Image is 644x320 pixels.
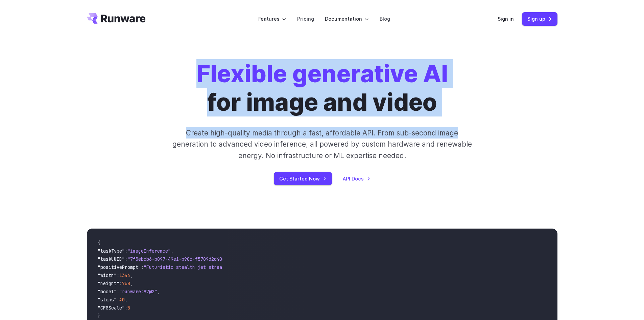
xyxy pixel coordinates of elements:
[98,256,125,262] span: "taskUUID"
[119,297,125,303] span: 40
[98,240,100,246] span: {
[130,272,133,278] span: ,
[125,256,127,262] span: :
[125,305,127,311] span: :
[297,15,314,23] a: Pricing
[258,15,286,23] label: Features
[127,256,230,262] span: "7f3ebcb6-b897-49e1-b98c-f5789d2d40d7"
[117,297,119,303] span: :
[144,264,390,270] span: "Futuristic stealth jet streaking through a neon-lit cityscape with glowing purple exhaust"
[380,15,390,23] a: Blog
[119,272,130,278] span: 1344
[498,15,514,23] a: Sign in
[196,59,448,88] strong: Flexible generative AI
[196,60,448,116] h1: for image and video
[87,13,146,24] a: Go to /
[119,280,122,286] span: :
[119,289,157,295] span: "runware:97@2"
[274,172,332,185] a: Get Started Now
[157,289,160,295] span: ,
[98,280,119,286] span: "height"
[522,12,557,25] a: Sign up
[130,280,133,286] span: ,
[127,305,130,311] span: 5
[98,248,125,254] span: "taskType"
[171,248,173,254] span: ,
[98,289,117,295] span: "model"
[98,313,100,319] span: }
[98,297,117,303] span: "steps"
[98,272,117,278] span: "width"
[171,127,473,161] p: Create high-quality media through a fast, affordable API. From sub-second image generation to adv...
[98,305,125,311] span: "CFGScale"
[117,272,119,278] span: :
[343,175,371,183] a: API Docs
[141,264,144,270] span: :
[125,297,127,303] span: ,
[325,15,369,23] label: Documentation
[117,289,119,295] span: :
[127,248,171,254] span: "imageInference"
[122,280,130,286] span: 768
[98,264,141,270] span: "positivePrompt"
[125,248,127,254] span: :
